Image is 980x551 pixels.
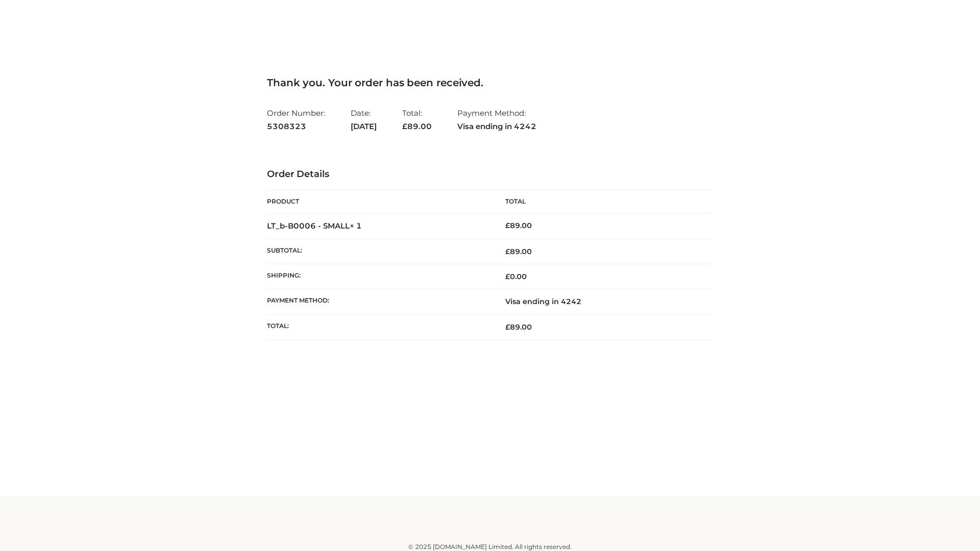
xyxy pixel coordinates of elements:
span: £ [402,121,407,131]
li: Order Number: [267,104,325,135]
li: Total: [402,104,432,135]
bdi: 89.00 [505,221,532,230]
th: Total: [267,314,490,339]
span: 89.00 [505,322,532,332]
span: 89.00 [505,247,532,256]
strong: 5308323 [267,120,325,133]
span: 89.00 [402,121,432,131]
li: Payment Method: [457,104,536,135]
th: Payment method: [267,289,490,314]
strong: Visa ending in 4242 [457,120,536,133]
th: Shipping: [267,264,490,289]
li: Date: [351,104,377,135]
span: £ [505,272,510,281]
strong: × 1 [350,221,362,231]
h3: Thank you. Your order has been received. [267,77,713,89]
bdi: 0.00 [505,272,527,281]
span: £ [505,221,510,230]
strong: [DATE] [351,120,377,133]
th: Subtotal: [267,239,490,264]
th: Total [490,190,713,213]
th: Product [267,190,490,213]
span: £ [505,247,510,256]
td: Visa ending in 4242 [490,289,713,314]
strong: LT_b-B0006 - SMALL [267,221,362,231]
h3: Order Details [267,169,713,180]
span: £ [505,322,510,332]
